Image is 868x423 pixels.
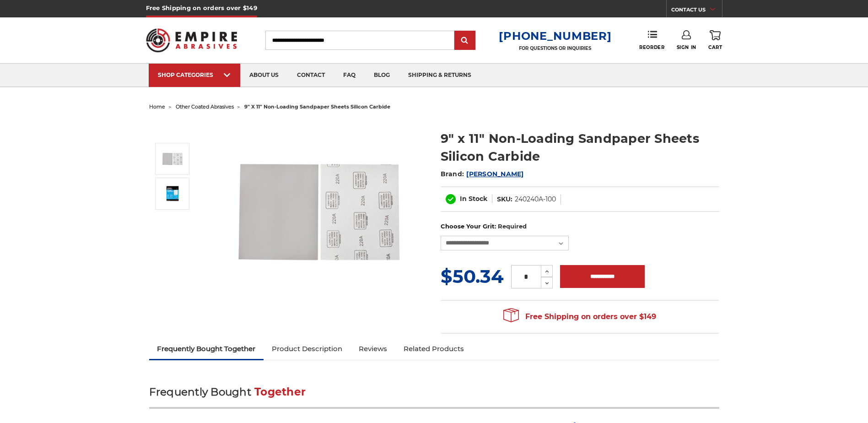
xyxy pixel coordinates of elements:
dt: SKU: [497,195,512,204]
a: faq [334,64,365,87]
a: Reviews [350,339,395,359]
div: SHOP CATEGORIES [158,71,231,78]
a: other coated abrasives [176,103,234,110]
small: Required [498,222,527,230]
h1: 9" x 11" Non-Loading Sandpaper Sheets Silicon Carbide [441,130,719,165]
span: Frequently Bought [149,385,251,398]
a: CONTACT US [671,5,722,17]
a: Reorder [639,30,664,50]
span: Reorder [639,44,664,50]
a: home [149,103,165,110]
a: [PERSON_NAME] [466,170,523,178]
span: Cart [708,44,722,50]
img: 9 inch x 11 inch Silicon Carbide Sandpaper Sheet [161,147,184,170]
a: blog [365,64,399,87]
a: [PHONE_NUMBER] [499,29,611,43]
span: $50.34 [441,265,504,287]
img: silicon carbide non loading sandpaper pack [161,185,184,202]
a: Related Products [395,339,472,359]
label: Choose Your Grit: [441,222,719,231]
span: Free Shipping on orders over $149 [503,308,656,326]
span: In Stock [460,195,487,203]
a: about us [240,64,288,87]
a: contact [288,64,334,87]
p: FOR QUESTIONS OR INQUIRIES [499,45,611,51]
span: Brand: [441,170,464,178]
dd: 240240A-100 [515,195,556,204]
span: Sign In [677,44,696,50]
a: shipping & returns [399,64,480,87]
img: 9 inch x 11 inch Silicon Carbide Sandpaper Sheet [227,120,410,303]
a: Frequently Bought Together [149,339,264,359]
img: Empire Abrasives [146,22,237,58]
span: 9" x 11" non-loading sandpaper sheets silicon carbide [244,103,390,110]
a: Product Description [264,339,350,359]
span: Together [254,385,306,398]
a: Cart [708,30,722,50]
